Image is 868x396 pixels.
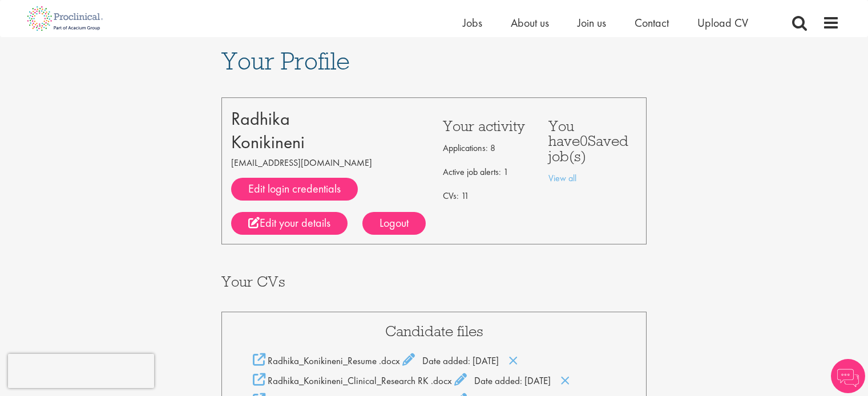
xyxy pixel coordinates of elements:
[697,15,748,30] a: Upload CV
[231,130,426,154] div: Konikineni
[231,107,426,130] div: Radhika
[221,46,350,76] span: Your Profile
[548,172,576,184] a: View all
[231,154,426,172] p: [EMAIL_ADDRESS][DOMAIN_NAME]
[548,119,637,164] h3: You have Saved job(s)
[379,354,400,367] span: .docx
[245,373,624,387] div: Date added: [DATE]
[511,15,549,30] a: About us
[362,212,426,235] div: Logout
[831,359,865,393] img: Chatbot
[578,15,606,30] a: Join us
[268,374,429,387] span: Radhika_Konikineni_Clinical_Research RK
[580,131,588,150] span: 0
[463,15,482,30] a: Jobs
[443,163,531,181] p: Active job alerts: 1
[268,354,377,367] span: Radhika_Konikineni_Resume
[443,119,531,133] h3: Your activity
[443,139,531,157] p: Applications: 8
[635,15,669,30] a: Contact
[231,178,358,201] a: Edit login credentials
[443,187,531,205] p: CVs: 11
[245,324,624,338] h3: Candidate files
[245,353,624,368] div: Date added: [DATE]
[221,274,647,289] h3: Your CVs
[231,212,348,235] a: Edit your details
[431,374,452,387] span: .docx
[8,354,154,388] iframe: reCAPTCHA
